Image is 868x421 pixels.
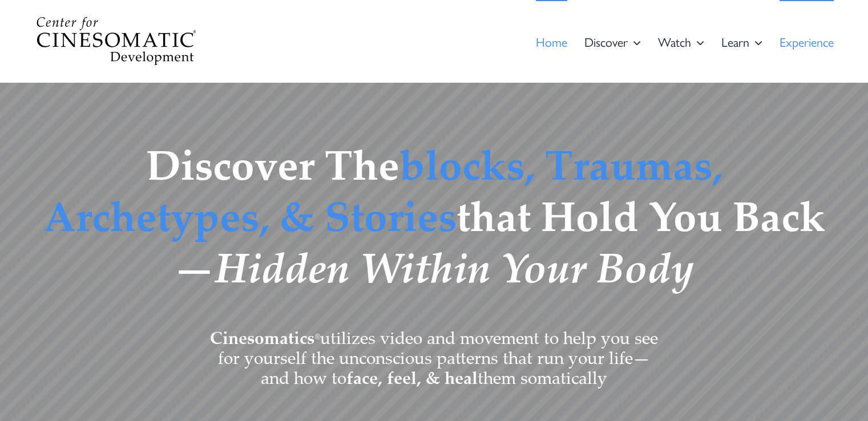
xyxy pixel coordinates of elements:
[35,145,834,299] h1: Discover the that hold you back—
[315,333,321,341] sup: ®
[658,35,691,48] span: Watch
[215,252,695,294] em: hidden within your body
[35,16,196,66] img: Center For Cinesomatic Development Logo
[210,331,314,349] strong: Cinesomatics
[35,330,834,390] span: utilizes video and movement to help you see for yourself the unconscious patterns that run your l...
[346,371,478,389] strong: face, feel, & heal
[780,35,834,48] span: Expe­ri­ence
[584,35,628,48] span: Dis­cov­er
[536,35,567,48] span: Home
[721,35,749,48] span: Learn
